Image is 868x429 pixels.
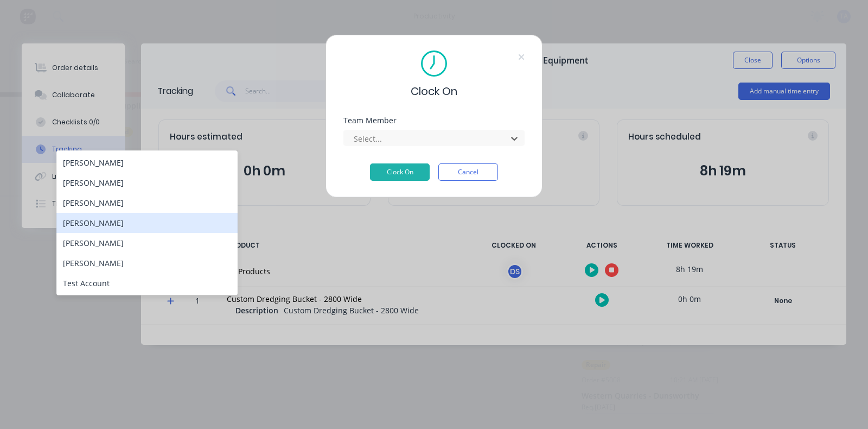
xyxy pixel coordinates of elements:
div: [PERSON_NAME] [56,213,238,233]
div: [PERSON_NAME] [56,233,238,253]
div: Team Member [343,117,525,124]
button: Cancel [438,163,498,181]
div: [PERSON_NAME] [56,173,238,193]
span: Clock On [411,83,457,99]
div: Test Account [56,273,238,293]
div: [PERSON_NAME] [56,193,238,213]
div: [PERSON_NAME] [56,253,238,273]
div: [PERSON_NAME] [56,153,238,173]
button: Clock On [370,163,430,181]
